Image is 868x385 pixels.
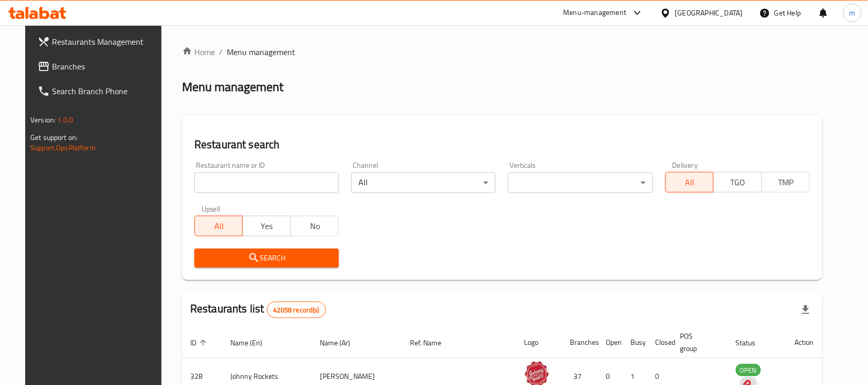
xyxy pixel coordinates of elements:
li: / [219,46,223,58]
span: Restaurants Management [52,36,162,48]
div: ​ [508,172,653,193]
th: Branches [562,327,598,358]
a: Restaurants Management [29,29,170,54]
span: 42058 record(s) [267,305,325,315]
span: Search Branch Phone [52,85,162,97]
h2: Menu management [182,79,283,95]
th: Open [598,327,623,358]
span: Yes [247,219,286,234]
div: Total records count [267,302,326,318]
span: All [670,175,710,190]
span: Menu management [227,46,295,58]
span: ID [190,337,210,349]
th: Busy [623,327,647,358]
div: All [351,172,496,193]
span: TMP [766,175,806,190]
span: Get support on: [30,131,78,144]
nav: breadcrumb [182,46,822,58]
button: TMP [762,172,810,192]
span: TGO [718,175,757,190]
th: Action [787,327,822,358]
span: Ref. Name [410,337,455,349]
span: Version: [30,113,56,127]
div: [GEOGRAPHIC_DATA] [675,7,743,19]
a: Home [182,46,215,58]
a: Branches [29,54,170,79]
button: Search [194,249,339,268]
a: Search Branch Phone [29,79,170,103]
div: OPEN [736,364,761,376]
h2: Restaurant search [194,137,810,152]
span: m [849,7,856,19]
th: Logo [516,327,562,358]
label: Upsell [202,205,221,213]
span: 1.0.0 [57,113,73,127]
span: Name (En) [230,337,276,349]
button: TGO [713,172,762,192]
span: OPEN [736,364,761,376]
input: Search for restaurant name or ID.. [194,172,339,193]
button: All [194,216,243,236]
label: Delivery [673,162,698,169]
span: Status [736,337,769,349]
span: No [295,219,335,234]
span: Branches [52,60,162,73]
div: Export file [793,297,818,322]
button: Yes [242,216,291,236]
span: POS group [680,330,715,355]
th: Closed [647,327,672,358]
h2: Restaurants list [190,301,326,318]
button: No [291,216,339,236]
span: Name (Ar) [320,337,364,349]
div: Menu-management [564,7,627,19]
a: Support.OpsPlatform [30,141,96,154]
button: All [665,172,714,192]
span: Search [203,252,331,265]
span: All [199,219,239,234]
